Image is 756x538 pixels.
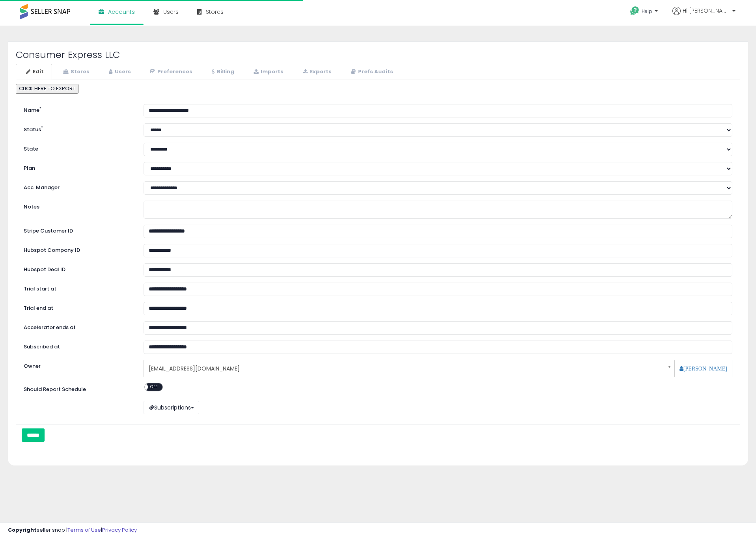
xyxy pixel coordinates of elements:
a: Exports [293,64,340,80]
label: Subscribed at [18,341,138,351]
label: Acc. Manager [18,181,138,192]
a: Prefs Audits [341,64,401,80]
label: State [18,143,138,153]
span: Accounts [108,8,135,16]
label: Hubspot Company ID [18,244,138,254]
label: Hubspot Deal ID [18,263,138,274]
span: Help [642,8,652,15]
button: Subscriptions [144,401,199,414]
i: Get Help [630,6,640,16]
span: Users [163,8,179,16]
h2: Consumer Express LLC [16,50,740,60]
span: [EMAIL_ADDRESS][DOMAIN_NAME] [149,362,659,375]
label: Trial start at [18,283,138,293]
a: [PERSON_NAME] [679,366,727,371]
a: Billing [202,64,243,80]
button: CLICK HERE TO EXPORT [16,84,78,94]
label: Notes [18,201,138,211]
label: Owner [24,363,41,370]
a: Edit [16,64,52,80]
label: Stripe Customer ID [18,225,138,235]
label: Plan [18,162,138,172]
span: Hi [PERSON_NAME] [683,7,730,15]
a: Imports [243,64,292,80]
span: Stores [206,8,224,16]
label: Trial end at [18,302,138,312]
label: Accelerator ends at [18,321,138,331]
label: Name [18,104,138,114]
a: Stores [53,64,98,80]
a: Users [99,64,139,80]
a: Hi [PERSON_NAME] [672,7,735,24]
label: Should Report Schedule [24,386,86,393]
span: OFF [148,383,161,390]
a: Preferences [140,64,201,80]
label: Status [18,123,138,134]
